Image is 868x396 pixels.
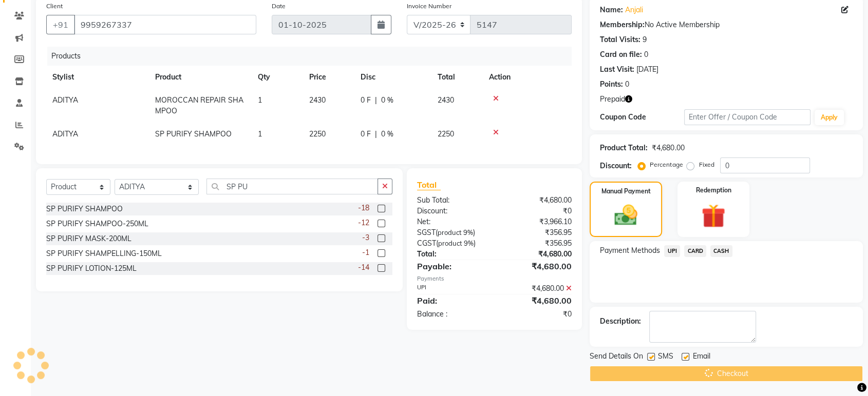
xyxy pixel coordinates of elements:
[652,143,684,153] div: ₹4,680.00
[362,232,369,243] span: -3
[495,206,580,216] div: ₹0
[46,263,137,274] div: SP PURIFY LOTION-125ML
[409,195,495,206] div: Sub Total:
[409,238,495,249] div: ( )
[46,248,162,259] div: SP PURIFY SHAMPELLING-150ML
[417,228,436,237] span: SGST
[650,160,683,169] label: Percentage
[375,95,377,106] span: |
[409,294,495,307] div: Paid:
[258,129,262,138] span: 1
[206,179,378,194] input: Search or Scan
[600,143,648,153] div: Product Total:
[438,228,462,236] span: product
[590,351,643,364] span: Send Details On
[600,161,632,171] div: Discount:
[644,49,648,60] div: 0
[74,15,256,34] input: Search by Name/Mobile/Email/Code
[409,249,495,260] div: Total:
[149,66,252,89] th: Product
[600,34,640,45] div: Total Visits:
[431,66,483,89] th: Total
[600,49,642,60] div: Card on file:
[694,201,732,231] img: _gift.svg
[417,239,436,248] span: CGST
[409,309,495,320] div: Balance :
[495,195,580,206] div: ₹4,680.00
[155,129,232,138] span: SP PURIFY SHAMPOO
[362,247,369,258] span: -1
[155,95,243,115] span: MOROCCAN REPAIR SHAMPOO
[47,47,579,66] div: Products
[607,202,644,228] img: _cash.svg
[464,239,474,247] span: 9%
[409,283,495,294] div: UPI
[381,129,393,140] span: 0 %
[684,245,706,257] span: CARD
[46,219,148,229] div: SP PURIFY SHAMPOO-250ML
[409,216,495,227] div: Net:
[46,2,63,11] label: Client
[409,206,495,216] div: Discount:
[46,66,149,89] th: Stylist
[695,186,731,195] label: Redemption
[495,238,580,249] div: ₹356.95
[46,233,131,244] div: SP PURIFY MASK-200ML
[46,204,123,214] div: SP PURIFY SHAMPOO
[643,34,647,45] div: 9
[272,2,286,11] label: Date
[600,245,660,256] span: Payment Methods
[636,64,658,75] div: [DATE]
[309,95,326,105] span: 2430
[495,294,580,307] div: ₹4,680.00
[46,15,75,34] button: +91
[417,274,572,283] div: Payments
[495,249,580,260] div: ₹4,680.00
[495,216,580,227] div: ₹3,966.10
[658,351,673,364] span: SMS
[600,19,645,30] div: Membership:
[361,95,371,106] span: 0 F
[358,262,369,273] span: -14
[354,66,431,89] th: Disc
[258,95,262,105] span: 1
[361,129,371,140] span: 0 F
[495,227,580,238] div: ₹356.95
[409,227,495,238] div: ( )
[303,66,354,89] th: Price
[358,203,369,213] span: -18
[815,110,844,125] button: Apply
[407,2,451,11] label: Invoice Number
[438,129,454,138] span: 2250
[381,95,393,106] span: 0 %
[252,66,303,89] th: Qty
[438,239,462,247] span: product
[52,129,78,138] span: ADITYA
[358,217,369,228] span: -12
[495,260,580,272] div: ₹4,680.00
[600,19,853,30] div: No Active Membership
[463,228,473,236] span: 9%
[409,260,495,272] div: Payable:
[699,160,714,169] label: Fixed
[375,129,377,140] span: |
[600,112,684,123] div: Coupon Code
[495,309,580,320] div: ₹0
[600,316,641,327] div: Description:
[600,5,623,15] div: Name:
[438,95,454,105] span: 2430
[309,129,326,138] span: 2250
[664,245,680,257] span: UPI
[600,94,625,105] span: Prepaid
[710,245,732,257] span: CASH
[601,187,651,196] label: Manual Payment
[600,64,634,75] div: Last Visit:
[483,66,572,89] th: Action
[600,79,623,90] div: Points:
[417,180,441,190] span: Total
[684,109,810,125] input: Enter Offer / Coupon Code
[692,351,710,364] span: Email
[495,283,580,294] div: ₹4,680.00
[625,5,643,15] a: Anjali
[52,95,78,105] span: ADITYA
